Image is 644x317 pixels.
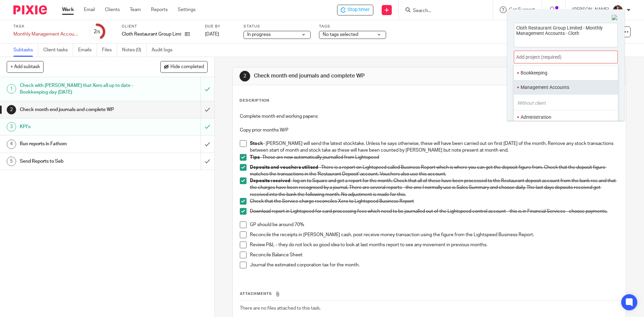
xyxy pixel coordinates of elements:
div: 4 [7,140,16,149]
p: GP should be around 70% [250,221,619,228]
h1: Check month end journals and complete WP [20,105,136,115]
a: Clients [105,6,120,13]
span: Stop timer [347,6,370,13]
p: Journal the estimated corporation tax for the month. [250,262,619,268]
a: Emails [78,44,97,57]
a: Audit logs [152,44,177,57]
p: Reconcile Balance Sheet [250,252,619,258]
label: Tags [319,24,386,29]
ul: Management Accounts Without client [514,80,618,95]
p: - log on to Square and get a report for the month. Check that all of these have been processed to... [250,177,619,198]
li: Favorite [608,68,616,77]
p: Download report in Lightspeed for card processing fees which need to be journalled out of the Lig... [250,208,619,215]
span: In progress [247,32,271,37]
span: No tags selected [323,32,358,37]
a: Team [130,6,141,13]
ul: Administration [514,110,618,124]
div: 2 [7,105,16,114]
li: Administration [521,114,608,121]
label: Task [13,24,80,29]
label: Status [244,24,311,29]
span: Hide completed [170,64,204,70]
span: Attachments [240,292,272,296]
h1: Send Reports to Seb [20,156,136,166]
span: Get Support [509,7,535,12]
span: [DATE] [205,32,219,37]
h1: Check with [PERSON_NAME] that Xero all up to date - Bookkeeping day [DATE] [20,81,136,98]
h1: Check month end journals and complete WP [254,72,444,80]
div: 1 [7,84,16,94]
a: Email [84,6,95,13]
ul: Bookkeeping Without client [514,65,618,80]
a: Reports [151,6,168,13]
div: 5 [7,157,16,166]
p: Description [239,98,269,103]
p: - [PERSON_NAME] will send the latest stocktake. Unless he says otherwise, these will have been ca... [250,140,619,154]
div: Monthly Management Accounts - Cloth [13,31,80,38]
p: Reconcile the receipts in [PERSON_NAME] cash, post receive money transaction using the figure fro... [250,231,619,238]
strong: Deposits received [250,178,290,183]
p: [PERSON_NAME] [572,6,609,13]
textarea: Cloth Restaurant Group Limited - Monthly Management Accounts - Cloth [514,23,618,45]
p: Copy prior months W/P [240,127,619,134]
li: Favorite [608,83,616,92]
div: 2 [239,71,250,82]
input: Search [412,8,473,14]
div: 3 [7,122,16,131]
div: Cloth Restaurant Group Limited - Monthly Management Accounts - Cloth [337,5,373,15]
img: Pixie [13,5,47,14]
p: Review P&L - they do not lock so good idea to look at last months report to see any movement in p... [250,242,619,248]
a: Client tasks [43,44,73,57]
a: Work [62,6,74,13]
a: Files [102,44,117,57]
p: Complete month end working papers: [240,113,619,120]
small: /5 [97,30,100,34]
strong: Stock [250,141,263,146]
p: Cloth Restaurant Group Limited [122,31,181,38]
p: - These are now automatically journalled from Lightspeed [250,154,619,161]
i: Without client [517,100,546,106]
img: Nicole.jpeg [612,5,623,15]
h1: Run reports in Fathom [20,139,136,149]
a: Settings [178,6,196,13]
label: Client [122,24,197,29]
button: + Add subtask [7,61,44,72]
strong: Tips [250,155,260,160]
h1: KPI's [20,122,136,132]
strong: Deposits and vouchers utilised [250,165,318,170]
a: Notes (0) [122,44,147,57]
a: Subtasks [13,44,38,57]
li: Management Accounts Without client [521,84,608,91]
p: - There is a report on Lightspeed called Business Report which is where you can get the deposit f... [250,164,619,178]
label: Due by [205,24,235,29]
span: There are no files attached to this task. [240,306,321,311]
li: Bookkeeping Without client [521,69,608,76]
p: Check that the Service charge reconciles Xero to Lightspeed Business Report [250,198,619,205]
img: Close [612,15,618,21]
div: 2 [94,28,100,36]
li: Favorite [608,113,616,122]
button: Hide completed [160,61,208,72]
